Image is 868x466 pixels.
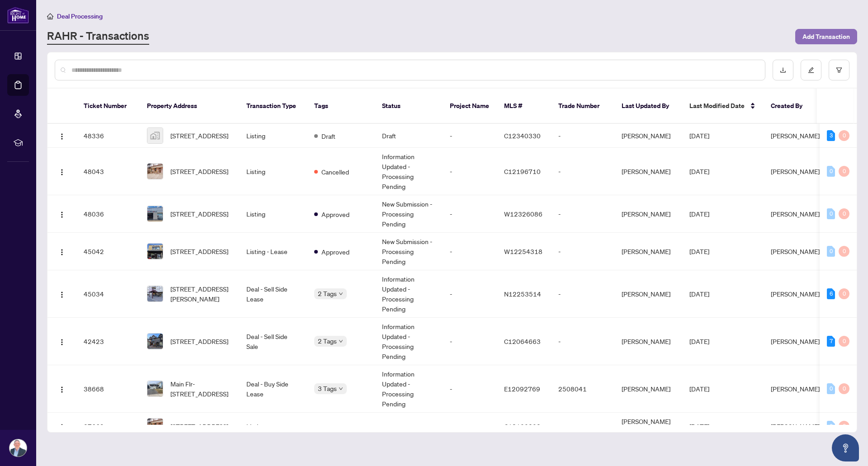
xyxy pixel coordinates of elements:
[147,206,163,221] img: thumbnail-img
[375,270,443,318] td: Information Updated - Processing Pending
[9,439,27,457] img: Profile Icon
[689,385,709,393] span: [DATE]
[58,424,66,431] img: Logo
[55,287,69,301] button: Logo
[170,209,228,219] span: [STREET_ADDRESS]
[339,292,343,296] span: down
[839,208,849,219] div: 0
[170,166,228,176] span: [STREET_ADDRESS]
[55,244,69,259] button: Logo
[614,124,682,148] td: [PERSON_NAME]
[375,124,443,148] td: Draft
[147,334,163,349] img: thumbnail-img
[170,336,228,346] span: [STREET_ADDRESS]
[55,381,69,396] button: Logo
[375,148,443,195] td: Information Updated - Processing Pending
[504,290,541,298] span: N12253514
[7,7,29,24] img: logo
[504,422,541,430] span: C12100808
[76,365,140,413] td: 38668
[839,421,849,432] div: 0
[827,130,835,141] div: 3
[170,379,232,399] span: Main Flr-[STREET_ADDRESS]
[443,413,497,440] td: -
[55,128,69,143] button: Logo
[839,130,849,141] div: 0
[689,210,709,218] span: [DATE]
[689,290,709,298] span: [DATE]
[140,89,239,124] th: Property Address
[614,148,682,195] td: [PERSON_NAME]
[339,339,343,344] span: down
[614,365,682,413] td: [PERSON_NAME]
[147,164,163,179] img: thumbnail-img
[170,131,228,141] span: [STREET_ADDRESS]
[836,67,842,73] span: filter
[551,89,614,124] th: Trade Number
[321,247,349,257] span: Approved
[689,167,709,175] span: [DATE]
[58,169,66,176] img: Logo
[827,166,835,177] div: 0
[58,249,66,256] img: Logo
[614,413,682,440] td: [PERSON_NAME] Administrator
[55,334,69,348] button: Logo
[443,365,497,413] td: -
[614,89,682,124] th: Last Updated By
[58,211,66,218] img: Logo
[827,288,835,299] div: 6
[76,89,140,124] th: Ticket Number
[771,247,820,255] span: [PERSON_NAME]
[497,89,551,124] th: MLS #
[504,132,541,140] span: C12340330
[682,89,764,124] th: Last Modified Date
[839,336,849,347] div: 0
[76,195,140,233] td: 48036
[443,148,497,195] td: -
[307,89,375,124] th: Tags
[375,233,443,270] td: New Submission - Processing Pending
[321,422,349,432] span: Cancelled
[771,422,820,430] span: [PERSON_NAME]
[55,207,69,221] button: Logo
[771,167,820,175] span: [PERSON_NAME]
[764,89,818,124] th: Created By
[504,337,541,345] span: C12064663
[375,195,443,233] td: New Submission - Processing Pending
[170,284,232,304] span: [STREET_ADDRESS][PERSON_NAME]
[55,419,69,433] button: Logo
[239,318,307,365] td: Deal - Sell Side Sale
[839,246,849,257] div: 0
[58,133,66,140] img: Logo
[443,124,497,148] td: -
[76,148,140,195] td: 48043
[239,195,307,233] td: Listing
[614,270,682,318] td: [PERSON_NAME]
[47,13,53,19] span: home
[827,208,835,219] div: 0
[147,381,163,396] img: thumbnail-img
[504,385,540,393] span: E12092769
[839,288,849,299] div: 0
[239,148,307,195] td: Listing
[551,318,614,365] td: -
[829,60,849,80] button: filter
[318,336,337,346] span: 2 Tags
[321,209,349,219] span: Approved
[551,195,614,233] td: -
[55,164,69,179] button: Logo
[58,339,66,346] img: Logo
[551,413,614,440] td: -
[239,413,307,440] td: Listing
[808,67,814,73] span: edit
[551,365,614,413] td: 2508041
[321,131,335,141] span: Draft
[827,246,835,257] div: 0
[773,60,793,80] button: download
[76,413,140,440] td: 37668
[170,246,228,256] span: [STREET_ADDRESS]
[375,365,443,413] td: Information Updated - Processing Pending
[375,89,443,124] th: Status
[239,270,307,318] td: Deal - Sell Side Lease
[443,89,497,124] th: Project Name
